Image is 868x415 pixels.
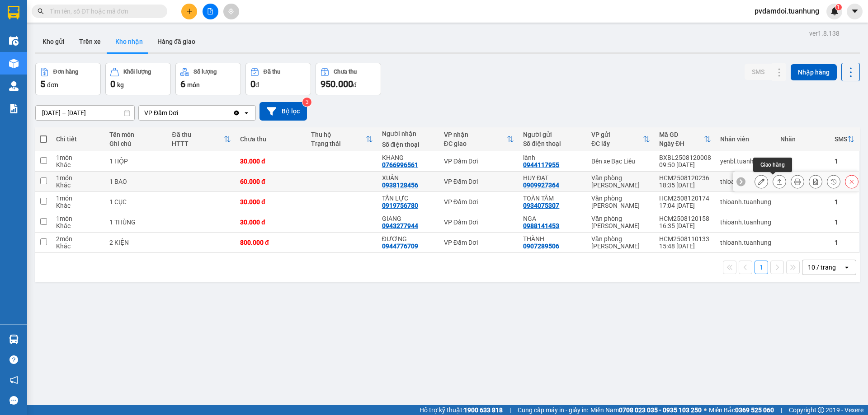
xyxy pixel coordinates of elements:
[9,104,19,113] img: solution-icon
[843,264,850,271] svg: open
[35,63,101,95] button: Đơn hàng5đơn
[259,102,307,121] button: Bộ lọc
[223,4,239,19] button: aim
[56,154,100,161] div: 1 món
[353,81,357,89] span: đ
[523,131,582,138] div: Người gửi
[523,182,559,189] div: 0909927364
[240,135,302,143] div: Chưa thu
[523,174,582,182] div: HUY ĐẠT
[382,202,418,209] div: 0919756780
[175,63,241,95] button: Số lượng6món
[56,182,100,189] div: Khác
[56,242,100,250] div: Khác
[109,140,163,147] div: Ghi chú
[745,64,772,80] button: SMS
[56,174,100,182] div: 1 món
[186,8,193,14] span: plus
[109,158,163,165] div: 1 HỘP
[255,81,259,89] span: đ
[150,31,203,52] button: Hàng đã giao
[755,261,768,274] button: 1
[9,36,19,46] img: warehouse-icon
[747,5,826,17] span: pvdamdoi.tuanhung
[35,31,72,52] button: Kho gửi
[245,63,311,95] button: Đã thu0đ
[619,406,702,414] strong: 0708 023 035 - 0935 103 250
[264,69,280,75] div: Đã thu
[444,140,507,147] div: ĐC giao
[240,198,302,205] div: 30.000 đ
[56,195,100,202] div: 1 món
[40,79,45,89] span: 5
[105,63,171,95] button: Khối lượng0kg
[444,131,507,138] div: VP nhận
[382,195,435,202] div: TẤN LỰC
[110,79,115,89] span: 0
[444,239,514,246] div: VP Đầm Dơi
[240,158,302,165] div: 30.000 đ
[233,109,240,117] svg: Clear value
[316,63,381,95] button: Chưa thu950.000đ
[720,198,771,205] div: thioanh.tuanhung
[808,263,836,272] div: 10 / trang
[439,127,519,151] th: Toggle SortBy
[334,69,357,75] div: Chưa thu
[659,131,704,138] div: Mã GD
[835,198,854,205] div: 1
[187,81,200,89] span: món
[591,158,650,165] div: Bến xe Bạc Liêu
[835,135,847,143] div: SMS
[809,28,840,38] div: ver 1.8.138
[791,64,837,80] button: Nhập hàng
[720,135,771,143] div: Nhân viên
[9,335,19,344] img: warehouse-icon
[590,405,702,415] span: Miền Nam
[180,79,185,89] span: 6
[830,127,859,151] th: Toggle SortBy
[659,202,711,209] div: 17:04 [DATE]
[207,8,213,14] span: file-add
[382,130,435,137] div: Người nhận
[709,405,774,415] span: Miền Bắc
[835,239,854,246] div: 1
[773,175,786,188] div: Giao hàng
[444,219,514,226] div: VP Đầm Dơi
[250,79,255,89] span: 0
[172,131,224,138] div: Đã thu
[659,242,711,250] div: 15:48 [DATE]
[720,158,771,165] div: yenbl.tuanhung
[240,239,302,246] div: 800.000 đ
[591,195,650,209] div: Văn phòng [PERSON_NAME]
[659,215,711,222] div: HCM2508120158
[755,175,768,188] div: Sửa đơn hàng
[837,4,840,10] span: 1
[9,81,19,91] img: warehouse-icon
[382,182,418,189] div: 0938128456
[444,178,514,185] div: VP Đầm Dơi
[9,355,18,364] span: question-circle
[720,239,771,246] div: thioanh.tuanhung
[72,31,108,52] button: Trên xe
[704,408,707,412] span: ⚪️
[523,222,559,229] div: 0988141453
[56,202,100,209] div: Khác
[321,79,353,89] span: 950.000
[109,239,163,246] div: 2 KIỆN
[47,81,58,89] span: đơn
[228,8,234,14] span: aim
[109,178,163,185] div: 1 BAO
[108,31,150,52] button: Kho nhận
[123,69,151,75] div: Khối lượng
[193,69,217,75] div: Số lượng
[523,195,582,202] div: TOÀN TÂM
[311,140,366,147] div: Trạng thái
[720,178,771,185] div: thioanh.tuanhung
[307,127,377,151] th: Toggle SortBy
[720,219,771,226] div: thioanh.tuanhung
[240,178,302,185] div: 60.000 đ
[109,219,163,226] div: 1 THÙNG
[523,140,582,147] div: Số điện thoại
[172,140,224,147] div: HTTT
[659,182,711,189] div: 18:35 [DATE]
